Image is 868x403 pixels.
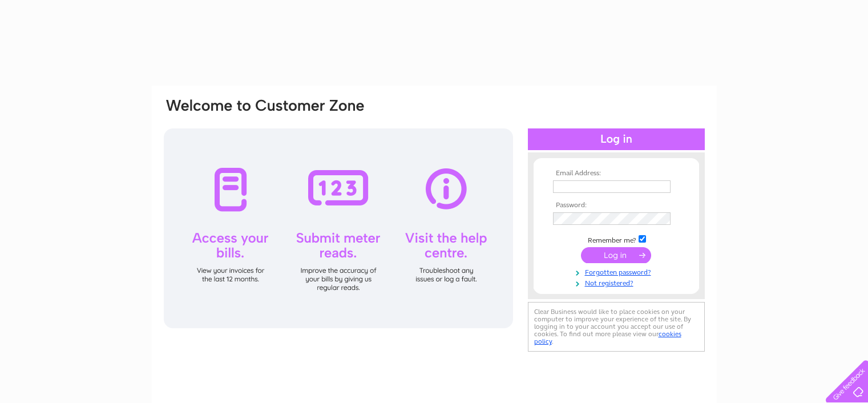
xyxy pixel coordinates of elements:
[553,266,683,277] a: Forgotten password?
[528,302,705,352] div: Clear Business would like to place cookies on your computer to improve your experience of the sit...
[550,233,683,245] td: Remember me?
[550,170,683,178] th: Email Address:
[581,247,651,263] input: Submit
[550,201,683,209] th: Password:
[534,330,681,345] a: cookies policy
[553,277,683,288] a: Not registered?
